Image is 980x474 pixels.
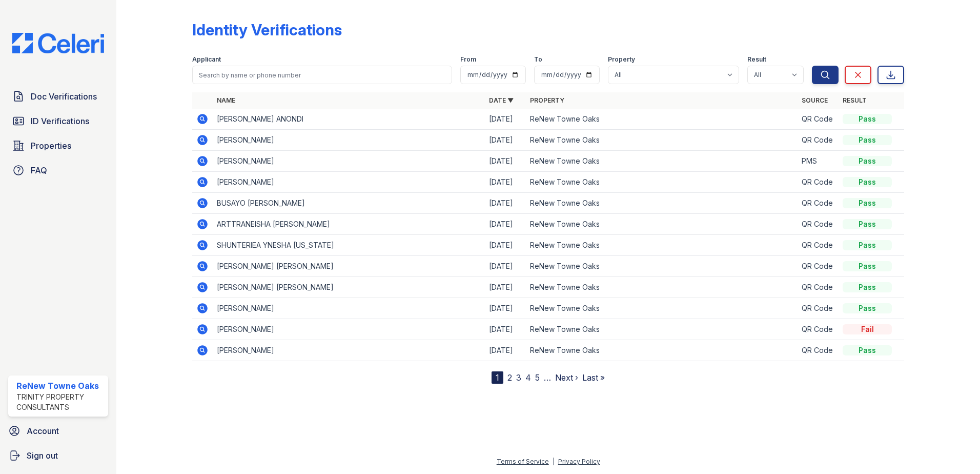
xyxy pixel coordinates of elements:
[31,140,71,152] span: Properties
[526,130,798,151] td: ReNew Towne Oaks
[8,111,108,131] a: ID Verifications
[526,214,798,235] td: ReNew Towne Oaks
[843,345,892,355] div: Pass
[516,372,521,383] a: 3
[843,177,892,187] div: Pass
[192,55,221,64] label: Applicant
[213,214,485,235] td: ARTTRANEISHA [PERSON_NAME]
[8,86,108,107] a: Doc Verifications
[525,372,531,383] a: 4
[798,130,839,151] td: QR Code
[798,172,839,193] td: QR Code
[526,319,798,340] td: ReNew Towne Oaks
[489,96,514,104] a: Date ▼
[192,66,452,84] input: Search by name or phone number
[485,256,526,277] td: [DATE]
[526,277,798,298] td: ReNew Towne Oaks
[526,256,798,277] td: ReNew Towne Oaks
[843,198,892,208] div: Pass
[213,172,485,193] td: [PERSON_NAME]
[213,298,485,319] td: [PERSON_NAME]
[526,109,798,130] td: ReNew Towne Oaks
[192,21,342,39] div: Identity Verifications
[8,160,108,181] a: FAQ
[843,96,867,104] a: Result
[213,235,485,256] td: SHUNTERIEA YNESHA [US_STATE]
[4,421,112,441] a: Account
[213,193,485,214] td: BUSAYO [PERSON_NAME]
[558,458,600,465] a: Privacy Policy
[31,90,97,103] span: Doc Verifications
[492,371,503,384] div: 1
[843,135,892,145] div: Pass
[798,298,839,319] td: QR Code
[843,324,892,334] div: Fail
[535,372,540,383] a: 5
[843,303,892,313] div: Pass
[798,109,839,130] td: QR Code
[213,340,485,361] td: [PERSON_NAME]
[485,214,526,235] td: [DATE]
[16,380,104,392] div: ReNew Towne Oaks
[4,33,112,53] img: CE_Logo_Blue-a8612792a0a2168367f1c8372b55b34899dd931a85d93a1a3d3e32e68fde9ad4.png
[485,277,526,298] td: [DATE]
[485,130,526,151] td: [DATE]
[526,172,798,193] td: ReNew Towne Oaks
[843,261,892,271] div: Pass
[798,277,839,298] td: QR Code
[213,109,485,130] td: [PERSON_NAME] ANONDI
[27,449,58,462] span: Sign out
[31,115,89,127] span: ID Verifications
[530,96,564,104] a: Property
[544,371,551,384] span: …
[582,372,605,383] a: Last »
[798,193,839,214] td: QR Code
[798,340,839,361] td: QR Code
[485,298,526,319] td: [DATE]
[16,392,104,412] div: Trinity Property Consultants
[843,282,892,292] div: Pass
[798,256,839,277] td: QR Code
[485,172,526,193] td: [DATE]
[217,96,235,104] a: Name
[526,298,798,319] td: ReNew Towne Oaks
[485,151,526,172] td: [DATE]
[843,219,892,229] div: Pass
[534,55,542,64] label: To
[798,214,839,235] td: QR Code
[843,114,892,124] div: Pass
[747,55,766,64] label: Result
[4,445,112,466] a: Sign out
[798,235,839,256] td: QR Code
[798,319,839,340] td: QR Code
[485,340,526,361] td: [DATE]
[460,55,476,64] label: From
[485,319,526,340] td: [DATE]
[497,458,549,465] a: Terms of Service
[213,130,485,151] td: [PERSON_NAME]
[213,151,485,172] td: [PERSON_NAME]
[213,277,485,298] td: [PERSON_NAME] [PERSON_NAME]
[485,109,526,130] td: [DATE]
[843,240,892,250] div: Pass
[213,319,485,340] td: [PERSON_NAME]
[485,235,526,256] td: [DATE]
[213,256,485,277] td: [PERSON_NAME] [PERSON_NAME]
[555,372,578,383] a: Next ›
[526,235,798,256] td: ReNew Towne Oaks
[507,372,512,383] a: 2
[31,164,47,176] span: FAQ
[798,151,839,172] td: PMS
[526,151,798,172] td: ReNew Towne Oaks
[526,340,798,361] td: ReNew Towne Oaks
[802,96,828,104] a: Source
[608,55,635,64] label: Property
[526,193,798,214] td: ReNew Towne Oaks
[8,135,108,156] a: Properties
[485,193,526,214] td: [DATE]
[843,156,892,166] div: Pass
[27,425,59,437] span: Account
[553,458,555,465] div: |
